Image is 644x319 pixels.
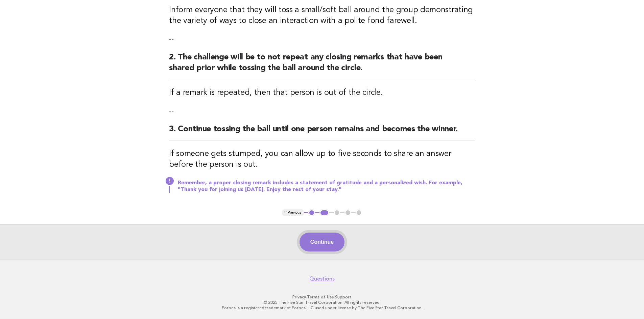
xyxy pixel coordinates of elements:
button: 1 [308,209,315,216]
p: Forbes is a registered trademark of Forbes LLC used under license by The Five Star Travel Corpora... [115,305,529,311]
h3: If someone gets stumped, you can allow up to five seconds to share an answer before the person is... [169,149,475,170]
p: Remember, a proper closing remark includes a statement of gratitude and a personalized wish. For ... [178,180,475,193]
button: < Previous [282,209,304,216]
a: Terms of Use [307,295,334,299]
h2: 3. Continue tossing the ball until one person remains and becomes the winner. [169,124,475,140]
p: © 2025 The Five Star Travel Corporation. All rights reserved. [115,300,529,305]
p: -- [169,106,475,116]
h3: If a remark is repeated, then that person is out of the circle. [169,87,475,98]
h2: 2. The challenge will be to not repeat any closing remarks that have been shared prior while toss... [169,52,475,79]
a: Support [335,295,352,299]
a: Privacy [292,295,306,299]
button: 2 [319,209,329,216]
p: -- [169,34,475,44]
button: Continue [300,233,344,251]
a: Questions [309,275,335,282]
p: · · [115,294,529,300]
h3: Inform everyone that they will toss a small/soft ball around the group demonstrating the variety ... [169,5,475,26]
